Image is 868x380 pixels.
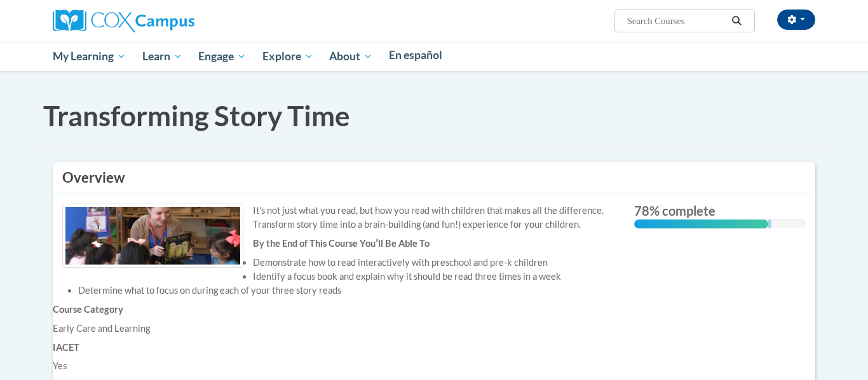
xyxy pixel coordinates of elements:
[53,238,625,249] h6: By the End of This Course Youʹll Be Able To
[53,49,126,64] span: My Learning
[53,342,625,353] h6: IACET
[78,284,625,298] li: Determine what to focus on during each of your three story reads
[78,256,625,270] li: Demonstrate how to read interactively with preschool and pre-k children
[634,204,806,218] label: 78% complete
[626,13,728,29] input: Search Courses
[53,304,625,315] h6: Course Category
[322,42,381,71] a: About
[53,10,194,32] img: Cox Campus
[134,42,191,71] a: Learn
[53,359,625,373] div: Yes
[62,204,615,232] div: It's not just what you read, but how you read with children that makes all the difference. Transf...
[768,219,771,228] div: 0.001%
[43,99,350,132] span: Transforming Story Time
[198,49,246,64] span: Engage
[731,16,743,26] i: 
[254,42,322,71] a: Explore
[381,42,451,69] a: En español
[78,270,625,284] li: Identify a focus book and explain why it should be read three times in a week
[190,42,254,71] a: Engage
[62,168,806,188] h3: Overview
[34,42,834,71] div: Main menu
[389,48,442,62] span: En español
[634,219,768,228] div: 78% complete
[329,49,372,64] span: About
[777,10,815,30] button: Account Settings
[142,49,182,64] span: Learn
[728,13,747,29] button: Search
[262,49,313,64] span: Explore
[62,204,243,268] img: Course logo image
[53,322,625,336] div: Early Care and Learning
[53,15,194,25] a: Cox Campus
[44,42,134,71] a: My Learning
